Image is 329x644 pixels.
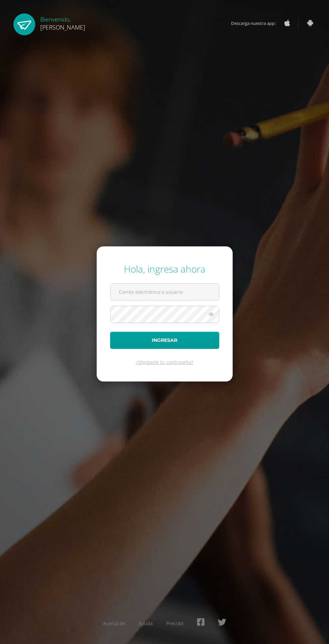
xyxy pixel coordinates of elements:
input: Correo electrónico o usuario [110,284,219,300]
a: Presskit [166,620,184,627]
button: Ingresar [110,332,219,349]
a: Ayuda [139,620,153,627]
a: ¿Olvidaste tu contraseña? [136,359,193,365]
div: Hola, ingresa ahora [110,263,219,275]
div: Bienvenido, [40,13,85,31]
a: Acerca de [103,620,125,627]
span: [PERSON_NAME] [40,23,85,31]
span: Descarga nuestra app: [231,17,282,30]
